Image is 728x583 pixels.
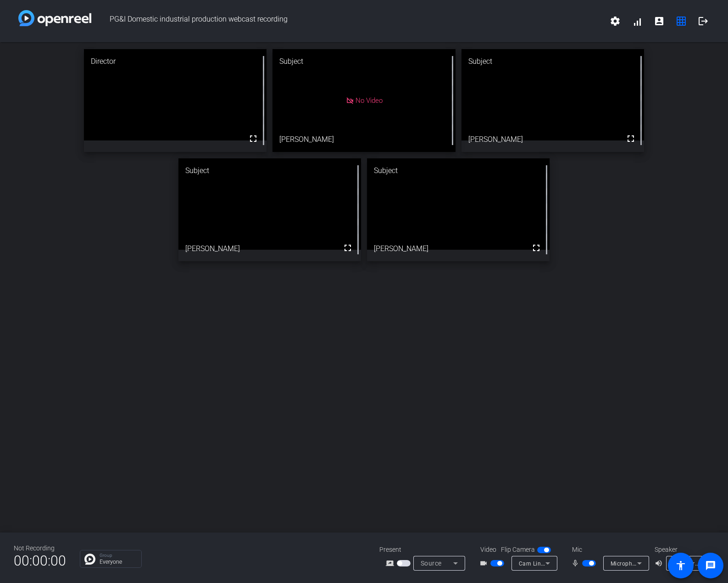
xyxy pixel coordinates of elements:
mat-icon: accessibility [675,560,686,571]
span: Flip Camera [501,545,535,555]
div: Subject [461,49,644,74]
span: No Video [356,96,383,105]
p: Everyone [100,559,137,565]
span: PG&I Domestic industrial production webcast recording [91,10,604,32]
img: white-gradient.svg [18,10,91,26]
div: Mic [563,545,655,555]
div: Subject [367,158,550,183]
mat-icon: settings [610,16,621,27]
img: Chat Icon [84,554,95,565]
div: Not Recording [14,544,66,553]
button: signal_cellular_alt [626,10,648,32]
mat-icon: videocam_outline [479,558,490,569]
mat-icon: volume_up [655,558,666,569]
div: Subject [178,158,361,183]
div: Director [84,49,267,74]
span: Cam Link 4K (0fd9:0066) [519,560,587,567]
span: Microphone (Elgato Wave XLR) (0fd9:007d) [611,560,727,567]
mat-icon: fullscreen [531,242,542,253]
mat-icon: message [705,560,716,571]
span: Source [421,560,442,567]
div: Subject [272,49,455,74]
mat-icon: fullscreen [625,133,636,144]
div: Present [379,545,471,555]
mat-icon: grid_on [676,16,687,27]
mat-icon: logout [698,16,709,27]
mat-icon: fullscreen [248,133,259,144]
p: Group [100,553,137,558]
mat-icon: fullscreen [342,242,353,253]
span: 00:00:00 [14,549,66,572]
mat-icon: mic_none [571,558,582,569]
span: Video [480,545,496,555]
div: Speaker [655,545,710,555]
mat-icon: account_box [654,16,665,27]
mat-icon: screen_share_outline [386,558,397,569]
